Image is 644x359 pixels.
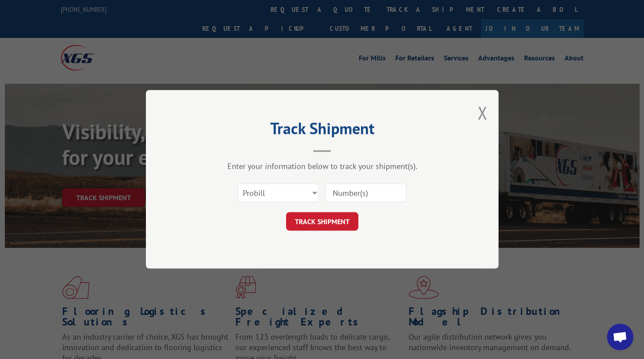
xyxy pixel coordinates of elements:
div: Open chat [607,324,633,350]
input: Number(s) [325,184,406,202]
button: Close modal [478,101,488,124]
button: TRACK SHIPMENT [286,213,358,231]
div: Enter your information below to track your shipment(s). [190,161,454,172]
h2: Track Shipment [190,122,454,139]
